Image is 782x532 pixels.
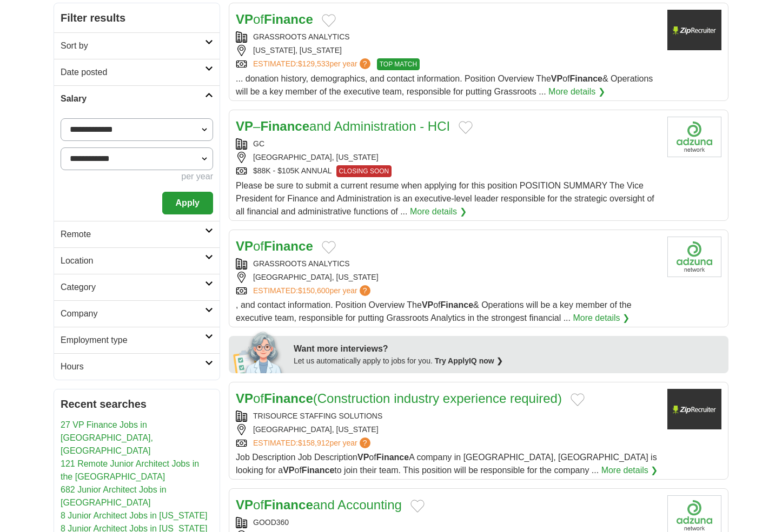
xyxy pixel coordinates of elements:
strong: VP [357,453,369,462]
a: Date posted [54,59,220,85]
a: Category [54,274,220,300]
strong: VP [236,12,253,26]
a: 121 Remote Junior Architect Jobs in the [GEOGRAPHIC_DATA] [61,459,199,481]
a: 8 Junior Architect Jobs in [US_STATE] [61,511,208,520]
h2: Remote [61,228,205,241]
div: [GEOGRAPHIC_DATA], [US_STATE] [236,424,659,435]
strong: VP [236,119,253,133]
strong: VP [283,466,294,475]
div: GRASSROOTS ANALYTICS [236,31,659,43]
div: [GEOGRAPHIC_DATA], [US_STATE] [236,272,659,283]
strong: Finance [264,497,313,512]
a: Sort by [54,32,220,59]
a: Company [54,300,220,327]
div: [GEOGRAPHIC_DATA], [US_STATE] [236,152,659,163]
div: TRISOURCE STAFFING SOLUTIONS [236,410,659,422]
h2: Sort by [61,39,205,52]
div: [US_STATE], [US_STATE] [236,45,659,56]
strong: Finance [264,12,313,26]
a: Employment type [54,327,220,353]
a: ESTIMATED:$129,533per year? [253,58,373,70]
a: VPofFinance [236,12,313,26]
a: Remote [54,221,220,247]
h2: Hours [61,360,205,373]
strong: VP [551,74,562,83]
div: $88K - $105K ANNUAL [236,165,659,177]
h2: Category [61,281,205,294]
span: TOP MATCH [377,58,420,70]
a: 27 VP Finance Jobs in [GEOGRAPHIC_DATA], [GEOGRAPHIC_DATA] [61,420,153,455]
button: Apply [162,192,213,214]
span: Job Description Job Description of A company in [GEOGRAPHIC_DATA], [GEOGRAPHIC_DATA] is looking f... [236,453,657,475]
button: Add to favorite jobs [322,241,336,254]
h2: Location [61,254,205,267]
strong: VP [236,497,253,512]
a: Location [54,247,220,274]
button: Add to favorite jobs [410,500,425,513]
strong: Finance [441,300,473,309]
div: GOOD360 [236,517,659,528]
span: $150,600 [298,286,329,295]
h2: Filter results [54,3,220,32]
img: Gc Services Partnership logo [667,117,721,157]
strong: Finance [260,119,309,133]
a: Try ApplyIQ now ❯ [435,356,503,365]
a: GC [253,139,264,148]
a: VPofFinance [236,239,313,253]
img: Company logo [667,389,721,429]
span: CLOSING SOON [336,165,392,177]
a: VP–Financeand Administration - HCI [236,119,450,133]
a: More details ❯ [410,205,467,218]
strong: VP [236,391,253,406]
a: 682 Junior Architect Jobs in [GEOGRAPHIC_DATA] [61,485,167,507]
h2: Recent searches [61,396,213,412]
strong: Finance [264,239,313,253]
strong: Finance [570,74,602,83]
strong: Finance [376,453,409,462]
div: GRASSROOTS ANALYTICS [236,258,659,270]
img: Company logo [667,10,721,50]
button: Add to favorite jobs [322,14,336,27]
h2: Company [61,307,205,320]
img: Company logo [667,237,721,277]
strong: VP [236,239,253,253]
strong: Finance [302,466,334,475]
a: VPofFinanceand Accounting [236,497,402,512]
strong: Finance [264,391,313,406]
span: ... donation history, demographics, and contact information. Position Overview The of & Operation... [236,74,653,96]
h2: Date posted [61,66,205,79]
a: ESTIMATED:$158,912per year? [253,437,373,449]
a: VPofFinance(Construction industry experience required) [236,391,562,406]
button: Add to favorite jobs [459,121,473,134]
span: , and contact information. Position Overview The of & Operations will be a key member of the exec... [236,300,632,322]
button: Add to favorite jobs [571,393,585,406]
span: ? [360,437,370,448]
a: Hours [54,353,220,380]
span: $158,912 [298,439,329,447]
img: apply-iq-scientist.png [233,330,286,373]
h2: Employment type [61,334,205,347]
a: ESTIMATED:$150,600per year? [253,285,373,297]
span: ? [360,285,370,296]
div: Want more interviews? [294,342,722,355]
strong: VP [422,300,433,309]
a: More details ❯ [573,312,629,325]
div: per year [61,170,213,183]
span: Please be sure to submit a current resume when applying for this position POSITION SUMMARY The Vi... [236,181,654,216]
span: ? [360,58,370,69]
h2: Salary [61,92,205,105]
div: Let us automatically apply to jobs for you. [294,355,722,367]
a: More details ❯ [548,85,605,98]
a: Salary [54,85,220,112]
a: More details ❯ [601,464,658,477]
span: $129,533 [298,59,329,68]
